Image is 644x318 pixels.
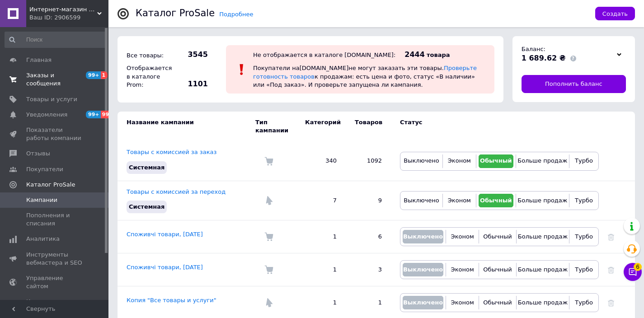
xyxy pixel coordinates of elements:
[403,230,443,243] button: Выключено
[253,51,395,58] div: Не отображается в каталоге [DOMAIN_NAME]:
[403,296,443,309] button: Выключено
[404,197,439,204] span: Выключено
[255,112,296,141] td: Тип кампании
[127,149,216,155] a: Товары с комиссией за заказ
[346,220,391,253] td: 6
[624,263,642,281] button: Чат с покупателем6
[602,10,628,17] span: Создать
[346,181,391,220] td: 9
[26,111,67,119] span: Уведомления
[445,154,474,168] button: Эконом
[235,63,249,76] img: :exclamation:
[427,51,450,58] span: товара
[518,266,568,273] span: Больше продаж
[101,111,116,118] span: 99+
[264,298,273,307] img: Комиссия за переход
[86,111,101,118] span: 99+
[176,79,208,89] span: 1101
[522,54,566,62] span: 1 689.62 ₴
[403,233,443,240] span: Выключено
[127,297,216,304] a: Копия "Все товары и услуги"
[481,230,513,243] button: Обычный
[608,299,614,306] a: Удалить
[404,50,425,59] span: 2444
[26,235,60,243] span: Аналитика
[124,62,174,91] div: Отображается в каталоге Prom:
[479,154,513,168] button: Обычный
[448,296,476,309] button: Эконом
[296,181,346,220] td: 7
[575,157,593,164] span: Турбо
[136,9,215,18] div: Каталог ProSale
[127,188,226,195] a: Товары с комиссией за переход
[575,197,593,204] span: Турбо
[575,299,593,306] span: Турбо
[518,299,568,306] span: Больше продаж
[480,157,512,164] span: Обычный
[575,233,593,240] span: Турбо
[572,263,596,276] button: Турбо
[118,112,255,141] td: Название кампании
[522,75,626,93] a: Пополнить баланс
[26,274,84,290] span: Управление сайтом
[296,253,346,286] td: 1
[26,211,84,228] span: Пополнения и списания
[545,80,602,88] span: Пополнить баланс
[29,14,108,22] div: Ваш ID: 2906599
[29,5,97,14] span: Интернет-магазин "AVEON" - товары для всей семьи! Самые низкие цены!
[445,194,474,207] button: Эконом
[26,181,75,189] span: Каталог ProSale
[483,233,512,240] span: Обычный
[26,71,84,88] span: Заказы и сообщения
[479,194,513,207] button: Обычный
[253,65,477,79] a: Проверьте готовность товаров
[519,230,567,243] button: Больше продаж
[451,266,474,273] span: Эконом
[480,197,512,204] span: Обычный
[481,296,513,309] button: Обычный
[26,150,50,158] span: Отзывы
[26,95,77,103] span: Товары и услуги
[448,230,476,243] button: Эконом
[253,65,477,88] span: Покупатели на [DOMAIN_NAME] не могут заказать эти товары. к продажам: есть цена и фото, статус «В...
[127,264,203,271] a: Споживчі товари, [DATE]
[127,231,203,238] a: Споживчі товари, [DATE]
[219,11,253,18] a: Подробнее
[403,266,443,273] span: Выключено
[26,126,84,142] span: Показатели работы компании
[522,46,545,52] span: Баланс:
[517,197,567,204] span: Больше продаж
[26,251,84,267] span: Инструменты вебмастера и SEO
[124,49,174,62] div: Все товары:
[608,233,614,240] a: Удалить
[517,157,567,164] span: Больше продаж
[572,194,596,207] button: Турбо
[608,266,614,273] a: Удалить
[5,32,107,48] input: Поиск
[26,298,84,314] span: Кошелек компании
[481,263,513,276] button: Обычный
[346,112,391,141] td: Товаров
[403,194,440,207] button: Выключено
[264,265,273,274] img: Комиссия за заказ
[518,154,567,168] button: Больше продаж
[483,299,512,306] span: Обычный
[86,71,101,79] span: 99+
[634,263,642,271] span: 6
[575,266,593,273] span: Турбо
[296,220,346,253] td: 1
[176,50,208,60] span: 3545
[346,253,391,286] td: 3
[595,7,635,20] button: Создать
[448,197,471,204] span: Эконом
[572,154,596,168] button: Турбо
[518,233,568,240] span: Больше продаж
[129,203,165,210] span: Системная
[519,296,567,309] button: Больше продаж
[403,299,443,306] span: Выключено
[403,263,443,276] button: Выключено
[26,165,63,173] span: Покупатели
[519,263,567,276] button: Больше продаж
[101,71,108,79] span: 1
[129,164,165,171] span: Системная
